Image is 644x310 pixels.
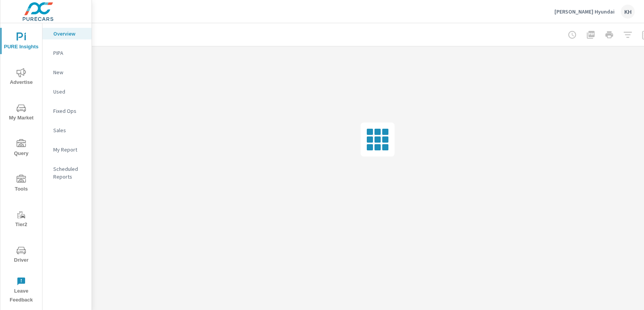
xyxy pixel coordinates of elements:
p: [PERSON_NAME] Hyundai [554,8,615,15]
div: PIPA [42,47,92,59]
span: Driver [3,246,40,265]
span: Leave Feedback [3,277,40,305]
div: nav menu [0,23,42,308]
div: Fixed Ops [42,105,92,117]
p: Fixed Ops [53,107,85,115]
p: Used [53,88,85,95]
p: Sales [53,126,85,134]
p: Scheduled Reports [53,165,85,181]
div: KH [621,5,635,19]
div: Scheduled Reports [42,163,92,182]
div: New [42,66,92,78]
p: PIPA [53,49,85,57]
span: Tools [3,175,40,194]
p: My Report [53,146,85,153]
span: PURE Insights [3,32,40,51]
p: Overview [53,30,85,37]
div: Used [42,86,92,97]
span: My Market [3,104,40,123]
span: Query [3,139,40,158]
span: Tier2 [3,210,40,229]
div: My Report [42,144,92,155]
div: Overview [42,28,92,39]
p: New [53,68,85,76]
div: Sales [42,124,92,136]
span: Advertise [3,68,40,87]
